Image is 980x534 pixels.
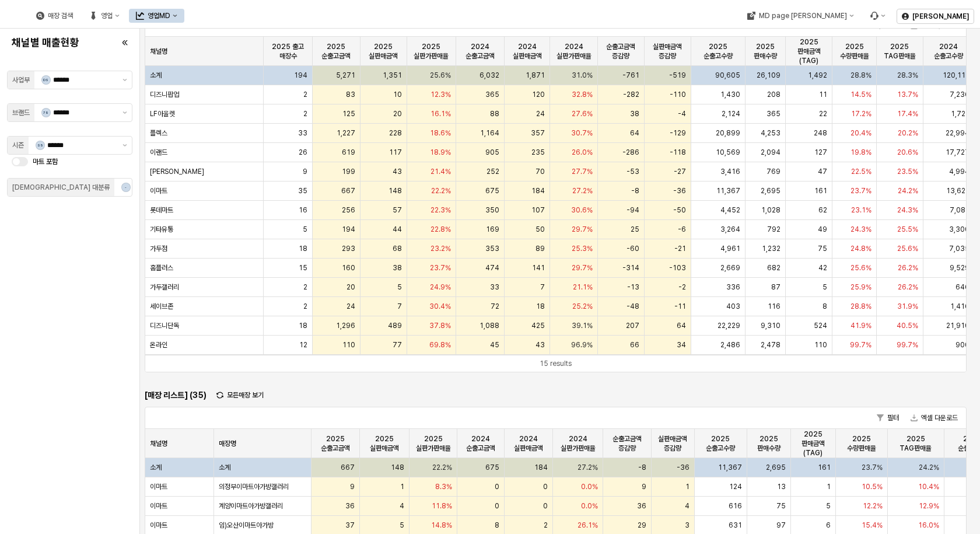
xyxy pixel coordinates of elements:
span: 2025 판매금액(TAG) [790,37,827,65]
span: 31.0% [572,71,593,80]
div: MD page 이동 [740,9,860,23]
span: 롯데마트 [150,205,173,215]
span: 9,310 [761,321,780,330]
span: 2025 판매금액(TAG) [796,430,831,458]
h4: 채널별 매출현황 [12,37,103,48]
span: 2 [303,302,307,311]
span: 2024 순출고금액 [462,434,499,453]
div: MD page [PERSON_NAME] [758,12,846,20]
span: 마트 포함 [33,158,58,166]
span: 13,621 [946,186,970,196]
span: 3,416 [720,167,740,176]
span: 769 [766,167,780,176]
span: 26.0% [572,148,593,157]
button: 영업MD [129,9,184,23]
span: -2 [678,282,686,292]
span: 228 [389,128,402,138]
span: 1,351 [383,71,402,80]
span: 11 [819,90,827,99]
span: 17.4% [897,109,918,118]
span: 1,227 [337,128,355,138]
div: 15 results [540,358,572,369]
span: 23.2% [430,244,451,253]
span: 194 [294,71,307,80]
span: 2025 실판가판매율 [412,42,451,61]
span: 가두갤러리 [150,282,179,292]
span: 2024 순출고수량 [928,42,970,61]
span: S5 [36,141,44,149]
div: [DEMOGRAPHIC_DATA] 대분류 [12,182,110,193]
span: 홈플러스 [150,263,173,273]
button: 필터 [872,411,904,425]
span: 이랜드 [150,148,167,157]
span: 524 [814,321,827,330]
span: 33 [298,128,307,138]
span: 1,088 [480,321,499,330]
span: 순출고금액 증감량 [608,434,646,453]
span: 순출고금액 증감량 [603,42,639,61]
span: [PERSON_NAME] [150,167,204,176]
span: 10 [393,90,402,99]
span: 2025 TAG판매율 [892,434,939,453]
span: 33 [490,282,499,292]
span: LF아울렛 [150,109,175,118]
span: 44 [393,225,402,234]
span: 474 [485,263,499,273]
span: 20.2% [898,128,918,138]
span: 25.6% [850,263,871,273]
span: 252 [487,167,499,176]
span: 7,236 [950,90,970,99]
span: 2024 실판매금액 [509,434,548,453]
span: 가두점 [150,244,167,253]
span: 7 [540,282,545,292]
span: 127 [814,148,827,157]
span: 2025 실판매금액 [365,42,402,61]
span: 2025 판매수량 [752,434,786,453]
span: 43 [535,340,545,350]
span: 채널명 [150,439,167,448]
span: 489 [388,321,402,330]
button: [PERSON_NAME] [897,9,974,24]
div: 영업 [101,12,113,20]
span: 19.8% [850,148,871,157]
span: -6 [678,225,686,234]
span: 실판매금액 증감량 [649,42,686,61]
span: 23.7% [850,186,871,196]
span: 25.2% [572,302,593,311]
span: 22.8% [430,225,451,234]
span: 120,112 [943,71,970,80]
span: 22.5% [851,167,871,176]
span: 4,452 [720,205,740,215]
span: 14.5% [850,90,871,99]
span: 89 [535,244,545,253]
span: 350 [485,205,499,215]
span: 66 [630,340,639,350]
div: Menu item 6 [863,9,892,23]
span: 2025 순출고수량 [696,42,740,61]
span: 161 [814,186,827,196]
span: 이마트 [150,186,167,196]
span: 682 [767,263,780,273]
span: 425 [531,321,545,330]
span: -282 [623,90,639,99]
span: 25 [631,225,639,234]
span: 38 [393,263,402,273]
span: 365 [766,109,780,118]
span: -48 [626,302,639,311]
span: 24.3% [850,225,871,234]
div: 매장 검색 [48,12,73,20]
span: -11 [674,302,686,311]
span: 23.5% [897,167,918,176]
span: 208 [767,90,780,99]
span: 18.6% [430,128,451,138]
span: -129 [670,128,686,138]
div: 브랜드 [12,107,30,118]
span: 403 [726,302,740,311]
span: 2025 출고 매장수 [268,42,307,61]
span: 353 [485,244,499,253]
span: 8 [822,302,827,311]
span: 5,271 [336,71,355,80]
span: 20.6% [897,148,918,157]
span: -286 [622,148,639,157]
